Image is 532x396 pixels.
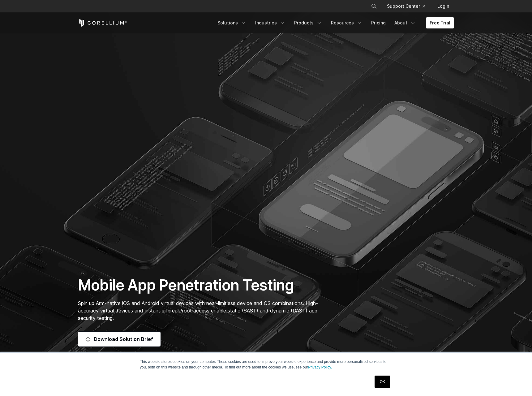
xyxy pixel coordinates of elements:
span: Spin up Arm-native iOS and Android virtual devices with near-limitless device and OS combinations... [78,300,318,321]
a: Solutions [214,17,250,28]
div: Navigation Menu [214,17,454,28]
a: OK [375,376,390,388]
a: Industries [251,17,289,28]
a: Privacy Policy. [308,365,332,369]
h1: Mobile App Penetration Testing [78,276,324,295]
span: Download Solution Brief [94,335,153,343]
div: Navigation Menu [363,1,454,12]
a: Resources [327,17,366,28]
a: Login [432,1,454,12]
a: About [391,17,420,28]
a: Download Solution Brief [78,332,161,346]
button: Search [368,1,380,12]
a: Corellium Home [78,19,127,27]
a: Pricing [367,17,389,28]
a: Free Trial [426,17,454,28]
a: Support Center [382,1,430,12]
p: This website stores cookies on your computer. These cookies are used to improve your website expe... [140,359,392,370]
a: Products [290,17,326,28]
